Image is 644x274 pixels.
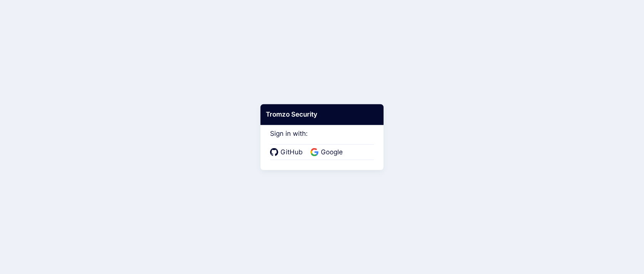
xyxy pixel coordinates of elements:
[310,147,345,157] a: Google
[319,147,345,157] span: Google
[260,104,384,125] div: Tromzo Security
[278,147,305,157] span: GitHub
[270,119,374,160] div: Sign in with:
[270,147,305,157] a: GitHub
